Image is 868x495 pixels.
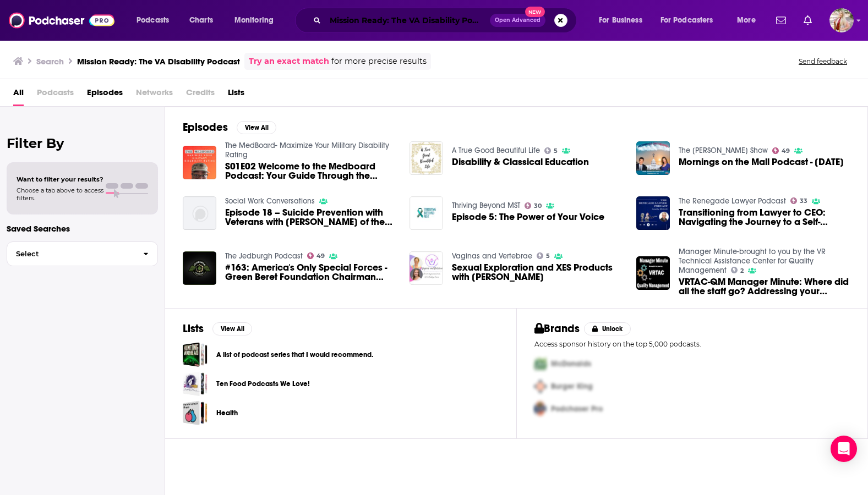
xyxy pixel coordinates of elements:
span: For Podcasters [660,13,713,28]
button: Select [7,241,158,266]
a: A list of podcast series that I would recommend. [183,342,208,367]
a: 49 [772,147,790,154]
img: Sexual Exploration and XES Products with Isabella [410,251,443,285]
a: Episode 18 – Suicide Prevention with Veterans with Rebecca Willis-Nichols of the Lexington KY VA [225,208,396,227]
button: open menu [729,12,769,29]
img: First Pro Logo [530,353,551,375]
span: McDonalds [551,359,591,369]
h2: Lists [183,322,204,335]
span: #163: America's Only Special Forces - Green Beret Foundation Chairman [PERSON_NAME] & Board Membe... [225,263,396,282]
a: Lists [228,84,244,106]
button: View All [237,121,276,134]
span: 49 [316,254,325,258]
a: Episode 18 – Suicide Prevention with Veterans with Rebecca Willis-Nichols of the Lexington KY VA [183,196,216,230]
a: S01E02 Welcome to the Medboard Podcast: Your Guide Through the Military Disability Process [225,162,396,180]
span: For Business [599,13,642,28]
span: 33 [800,199,807,204]
a: Transitioning from Lawyer to CEO: Navigating the Journey to a Self-Running Law Firm [679,208,850,227]
span: Credits [186,84,215,106]
button: View All [212,322,252,335]
a: 30 [525,202,542,209]
span: 5 [554,148,558,153]
a: Try an exact match [249,55,329,68]
a: Health [216,407,238,419]
a: The Renegade Lawyer Podcast [679,196,786,206]
button: open menu [129,12,183,29]
span: Open Advanced [495,18,541,23]
img: Mornings on the Mall Podcast - 2020-8-28 [636,141,670,175]
a: 33 [790,197,808,204]
h2: Filter By [7,135,158,151]
span: 30 [534,204,542,208]
span: Podcasts [37,84,74,106]
a: A True Good Beautiful Life [452,146,540,155]
span: Mornings on the Mall Podcast - [DATE] [679,157,844,167]
div: Open Intercom Messenger [831,436,857,462]
span: All [13,84,24,106]
span: Monitoring [234,13,274,28]
span: Disability & Classical Education [452,157,589,167]
span: Networks [136,84,173,106]
a: EpisodesView All [183,120,276,134]
a: The Jedburgh Podcast [225,251,303,261]
span: Burger King [551,382,593,391]
img: Second Pro Logo [530,375,551,398]
span: Health [183,400,208,425]
a: VRTAC-QM Manager Minute: Where did all the staff go? Addressing your Recruitment Woes- A Conversa... [636,256,670,290]
h2: Episodes [183,120,228,134]
a: Ten Food Podcasts We Love! [183,371,208,396]
a: Ten Food Podcasts We Love! [216,378,310,390]
a: Episodes [87,84,123,106]
span: for more precise results [331,55,427,68]
a: Show notifications dropdown [799,11,816,30]
a: 5 [537,252,550,259]
button: open menu [227,12,288,29]
img: Podchaser - Follow, Share and Rate Podcasts [9,10,114,31]
img: Third Pro Logo [530,398,551,420]
span: Select [7,250,134,257]
span: Episode 18 – Suicide Prevention with Veterans with [PERSON_NAME] of the Lexington KY VA [225,208,396,227]
a: VRTAC-QM Manager Minute: Where did all the staff go? Addressing your Recruitment Woes- A Conversa... [679,277,850,296]
div: Search podcasts, credits, & more... [305,8,587,33]
img: Transitioning from Lawyer to CEO: Navigating the Journey to a Self-Running Law Firm [636,196,670,230]
p: Access sponsor history on the top 5,000 podcasts. [534,340,850,348]
span: 2 [740,268,744,273]
img: Episode 5: The Power of Your Voice [410,196,443,230]
a: Manager Minute-brought to you by the VR Technical Assistance Center for Quality Management [679,247,826,275]
a: #163: America's Only Special Forces - Green Beret Foundation Chairman Ken Tovo & Board Member Chr... [225,263,396,282]
a: Vaginas and Vertebrae [452,251,532,261]
a: Thriving Beyond MST [452,201,520,210]
span: Choose a tab above to access filters. [17,186,103,202]
a: The Vince Coglianese Show [679,146,768,155]
span: Charts [189,13,213,28]
a: 5 [544,147,558,154]
a: 2 [731,267,744,273]
a: Disability & Classical Education [410,141,443,175]
span: 49 [782,148,790,153]
a: Sexual Exploration and XES Products with Isabella [452,263,623,282]
img: #163: America's Only Special Forces - Green Beret Foundation Chairman Ken Tovo & Board Member Chr... [183,251,216,285]
button: Show profile menu [829,8,854,32]
span: Logged in as kmccue [829,8,854,32]
h3: Mission Ready: The VA Disability Podcast [77,56,240,67]
a: Episode 5: The Power of Your Voice [452,212,604,222]
span: Podchaser Pro [551,404,603,414]
span: New [525,7,545,17]
a: A list of podcast series that I would recommend. [216,349,373,361]
span: Want to filter your results? [17,175,103,183]
img: S01E02 Welcome to the Medboard Podcast: Your Guide Through the Military Disability Process [183,146,216,179]
h2: Brands [534,322,580,335]
a: 49 [307,252,325,259]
